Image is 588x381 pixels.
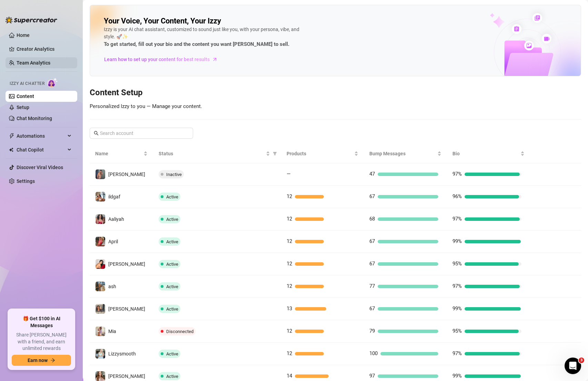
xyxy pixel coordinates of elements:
span: 3 articles [7,113,29,120]
span: arrow-right [211,56,218,63]
span: Active [166,306,178,312]
button: News [103,215,138,243]
span: 12 [287,193,292,199]
span: 13 articles [7,191,32,198]
span: 67 [369,305,375,312]
span: Status [159,150,265,157]
span: 3 [579,358,584,363]
span: Active [166,284,178,289]
div: Search for helpSearch for help [4,18,133,31]
span: 12 [287,216,292,222]
span: Help [80,233,92,237]
span: 14 [287,373,292,379]
span: News [114,233,127,237]
span: 99% [452,238,462,244]
span: 99% [452,373,462,379]
span: April [108,239,118,244]
span: 🎁 Get $100 in AI Messages [12,315,71,329]
span: Personalized Izzy to you — Manage your content. [90,103,202,109]
span: 13 articles [7,155,32,163]
button: Messages [34,215,69,243]
span: Inactive [166,172,182,177]
h2: 5 collections [7,40,131,48]
img: ildgaf [96,192,105,202]
span: Active [166,194,178,199]
a: Settings [17,178,35,184]
img: Mia [96,326,105,336]
strong: To get started, fill out your bio and the content you want [PERSON_NAME] to sell. [104,41,289,47]
a: Learn how to set up your content for best results [104,54,223,65]
p: Learn about our AI Chatter - Izzy [7,104,123,111]
span: Bump Messages [369,150,436,157]
span: 12 [287,328,292,334]
span: 100 [369,350,378,356]
a: Home [17,32,30,38]
span: 13 [287,305,292,312]
span: Active [166,374,178,379]
span: 12 [287,238,292,244]
span: Chat Copilot [17,144,66,155]
span: 47 [369,171,375,177]
img: logo-BBDzfeDw.svg [6,17,57,23]
img: Sophia [96,259,105,269]
span: Lizzysmooth [108,351,136,356]
span: Automations [17,130,66,141]
span: Messages [40,233,64,237]
span: [PERSON_NAME] [108,306,145,312]
span: 12 [287,350,292,356]
a: Setup [17,105,29,110]
img: Aaliyah [96,214,105,224]
th: Products [281,144,364,163]
span: 95% [452,261,462,267]
span: Name [95,150,142,157]
button: Help [69,215,103,243]
span: Products [287,150,353,157]
span: ildgaf [108,194,120,199]
span: [PERSON_NAME] [108,373,145,379]
span: Active [166,351,178,356]
input: Search for help [4,18,133,31]
span: Disconnected [166,329,193,334]
span: Izzy AI Chatter [10,80,44,87]
div: Izzy is your AI chat assistant, customized to sound just like you, with your persona, vibe, and s... [104,26,311,49]
span: thunderbolt [9,133,14,139]
span: 79 [369,328,375,334]
span: Home [10,233,24,237]
p: Answers to your common questions [7,182,123,189]
span: 77 [369,283,375,289]
span: Active [166,217,178,222]
span: Bio [452,150,519,157]
img: ai-chatter-content-library-cLFOSyPT.png [474,6,581,76]
span: ash [108,284,116,289]
span: 95% [452,328,462,334]
span: 99% [452,305,462,312]
a: Discover Viral Videos [17,165,63,170]
img: April [96,237,105,246]
span: 97% [452,350,462,356]
span: — [287,171,291,177]
p: Frequently Asked Questions [7,174,123,181]
th: Bump Messages [364,144,447,163]
span: 96% [452,193,462,199]
span: 67 [369,261,375,267]
a: Content [17,94,34,99]
span: Aaliyah [108,216,124,222]
div: Close [121,3,133,15]
span: Learn how to set up your content for best results [104,56,210,63]
img: Chat Copilot [9,147,13,152]
span: Earn now [28,358,48,363]
span: Share [PERSON_NAME] with a friend, and earn unlimited rewards [12,332,71,352]
a: Creator Analytics [17,43,72,55]
span: 12 [287,261,292,267]
span: 97% [452,216,462,222]
button: Earn nowarrow-right [12,355,71,366]
p: Getting Started [7,60,123,67]
span: arrow-right [50,358,55,363]
span: 97 [369,373,375,379]
input: Search account [100,129,183,137]
h3: Content Setup [90,87,581,98]
p: Learn about the Supercreator platform and its features [7,139,123,154]
span: search [94,131,99,136]
p: Billing [7,209,123,216]
a: Team Analytics [17,60,50,66]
